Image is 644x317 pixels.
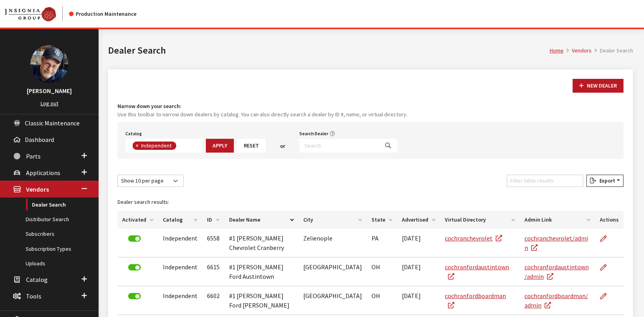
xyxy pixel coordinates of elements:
[26,276,48,283] span: Catalog
[158,257,202,286] td: Independent
[367,229,397,257] td: PA
[596,177,615,184] span: Export
[592,47,633,55] li: Dealer Search
[586,175,623,187] button: Export
[125,139,203,153] span: Select
[26,186,49,194] span: Vendors
[397,257,440,286] td: [DATE]
[26,152,41,160] span: Parts
[5,6,69,21] a: Insignia Group logo
[379,139,398,153] button: Search
[158,229,202,257] td: Independent
[41,100,58,107] a: Log out
[140,142,174,149] span: Independent
[445,234,502,242] a: cochranchevrolet
[367,257,397,286] td: OH
[224,257,299,286] td: #1 [PERSON_NAME] Ford Austintown
[367,211,397,229] th: State: activate to sort column ascending
[299,229,367,257] td: Zelienople
[397,229,440,257] td: [DATE]
[280,142,285,150] span: or
[69,10,136,18] div: Production Maintenance
[600,229,613,248] a: Edit Dealer
[206,139,234,153] button: Apply
[118,110,623,119] small: Use this toolbar to narrow down dealers by catalog. You can also directly search a dealer by ID #...
[299,130,328,137] label: Search Dealer
[118,211,158,229] th: Activated: activate to sort column ascending
[8,86,91,95] h3: [PERSON_NAME]
[30,45,68,83] img: Ray Goodwin
[118,102,623,110] h4: Narrow down your search:
[128,264,141,270] label: Deactivate Dealer
[158,211,202,229] th: Catalog: activate to sort column ascending
[125,130,142,137] label: Catalog
[525,234,588,252] a: cochranchevrolet/admin
[25,119,80,127] span: Classic Maintenance
[299,139,379,153] input: Search
[202,211,224,229] th: ID: activate to sort column ascending
[178,143,183,150] textarea: Search
[224,229,299,257] td: #1 [PERSON_NAME] Chevrolet Cranberry
[520,211,595,229] th: Admin Link: activate to sort column ascending
[550,47,564,54] a: Home
[118,193,623,211] caption: Dealer search results:
[26,292,41,300] span: Tools
[525,263,589,280] a: cochranfordaustintown/admin
[440,211,519,229] th: Virtual Directory: activate to sort column ascending
[299,257,367,286] td: [GEOGRAPHIC_DATA]
[158,286,202,315] td: Independent
[237,139,266,153] button: Reset
[25,136,54,144] span: Dashboard
[128,293,141,299] label: Deactivate Dealer
[133,142,140,150] button: Remove item
[507,175,583,187] input: Filter table results
[224,211,299,229] th: Dealer Name: activate to sort column descending
[26,169,60,177] span: Applications
[202,257,224,286] td: 6615
[224,286,299,315] td: #1 [PERSON_NAME] Ford [PERSON_NAME]
[595,211,623,229] th: Actions
[133,142,176,150] li: Independent
[600,257,613,277] a: Edit Dealer
[367,286,397,315] td: OH
[108,43,550,58] h1: Dealer Search
[600,286,613,306] a: Edit Dealer
[136,142,138,149] span: ×
[525,292,588,309] a: cochranfordboardman/admin
[445,292,506,309] a: cochranfordboardman
[202,286,224,315] td: 6602
[397,211,440,229] th: Advertised: activate to sort column ascending
[445,263,509,280] a: cochranfordaustintown
[202,229,224,257] td: 6558
[5,7,56,21] img: Catalog Maintenance
[564,47,592,55] li: Vendors
[128,235,141,242] label: Deactivate Dealer
[299,286,367,315] td: [GEOGRAPHIC_DATA]
[573,79,623,93] button: New Dealer
[397,286,440,315] td: [DATE]
[299,211,367,229] th: City: activate to sort column ascending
